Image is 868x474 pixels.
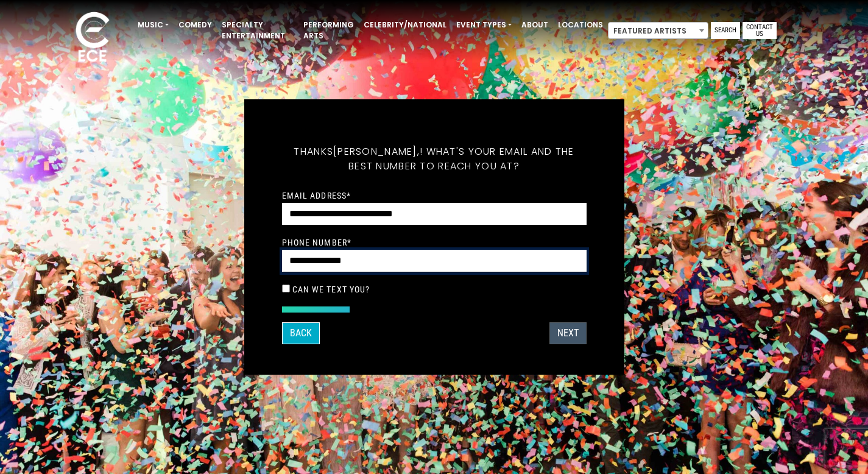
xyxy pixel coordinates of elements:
button: Back [282,322,320,344]
a: About [517,15,553,35]
label: Email Address [282,190,351,201]
a: Specialty Entertainment [217,15,298,46]
a: Contact Us [743,22,777,39]
a: Search [711,22,740,39]
a: Music [133,15,174,35]
span: [PERSON_NAME], [333,144,420,158]
span: Featured Artists [608,22,708,39]
a: Locations [553,15,608,35]
label: Can we text you? [292,284,370,295]
h5: Thanks ! What's your email and the best number to reach you at? [282,130,587,188]
a: Performing Arts [298,15,359,46]
a: Celebrity/National [359,15,451,35]
button: Next [549,322,587,344]
img: ece_new_logo_whitev2-1.png [62,9,123,68]
label: Phone Number [282,237,352,248]
span: Featured Artists [609,23,708,40]
a: Comedy [174,15,217,35]
a: Event Types [451,15,517,35]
